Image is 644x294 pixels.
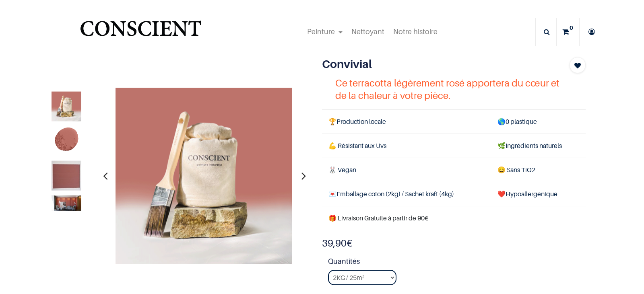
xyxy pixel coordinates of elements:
[328,117,336,125] span: 🏆
[393,27,438,36] span: Notre histoire
[78,16,203,48] a: Logo of CONSCIENT
[328,142,386,150] span: 💪 Résistant aux Uvs
[322,182,491,206] td: Emballage coton (2kg) / Sachet kraft (4kg)
[491,182,586,206] td: ❤️Hypoallergénique
[497,117,506,125] span: 🌎
[328,190,336,198] span: 💌
[568,24,575,32] sup: 0
[303,18,347,46] a: Peinture
[574,61,581,70] span: Add to wishlist
[307,27,335,36] span: Peinture
[497,142,506,150] span: 🌿
[491,109,586,134] td: 0 plastique
[116,87,293,264] img: Product image
[328,214,428,222] font: 🎁 Livraison Gratuite à partir de 90€
[322,237,352,249] b: €
[52,126,81,156] img: Product image
[351,27,384,36] span: Nettoyant
[78,16,203,48] img: CONSCIENT
[570,57,586,73] button: Add to wishlist
[335,77,573,102] h4: Ce terracotta légèrement rosé apportera du cœur et de la chaleur à votre pièce.
[52,160,81,190] img: Product image
[52,91,81,121] img: Product image
[557,18,579,46] a: 0
[328,256,586,270] strong: Quantités
[491,158,586,182] td: ans TiO2
[497,166,510,174] span: 😄 S
[52,195,81,211] img: Product image
[328,166,356,174] span: 🐰 Vegan
[322,237,347,249] span: 39,90
[322,57,546,71] h1: Convivial
[322,109,491,134] td: Production locale
[491,134,586,158] td: Ingrédients naturels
